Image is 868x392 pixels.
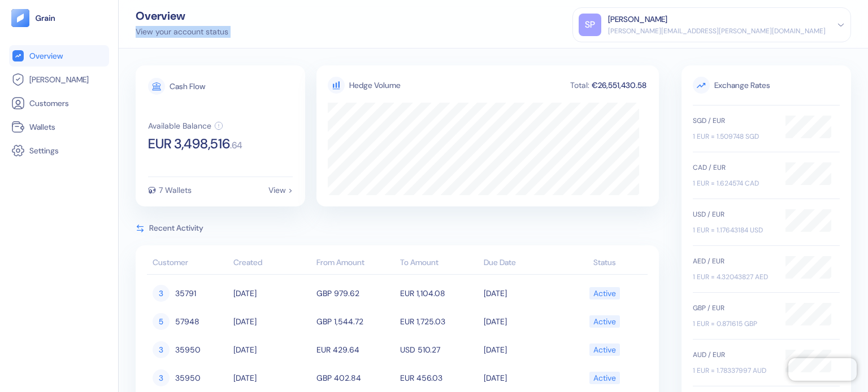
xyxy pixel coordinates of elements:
[268,186,293,194] div: View >
[593,340,616,359] div: Active
[149,222,203,234] span: Recent Activity
[231,336,314,364] td: [DATE]
[314,252,397,275] th: From Amount
[314,364,397,392] td: GBP 402.84
[397,364,481,392] td: EUR 456.03
[170,82,205,90] div: Cash Flow
[593,312,616,331] div: Active
[314,279,397,307] td: GBP 979.62
[481,252,565,275] th: Due Date
[693,77,840,94] span: Exchange Rates
[29,121,55,133] span: Wallets
[29,145,59,156] span: Settings
[159,186,192,194] div: 7 Wallets
[11,120,107,134] a: Wallets
[29,50,63,61] span: Overview
[11,9,29,27] img: logo-tablet-V2.svg
[397,252,481,275] th: To Amount
[481,307,565,336] td: [DATE]
[579,14,601,36] div: SP
[148,121,223,130] button: Available Balance
[11,73,107,86] a: [PERSON_NAME]
[593,284,616,303] div: Active
[693,256,774,266] div: AED / EUR
[153,313,170,330] div: 5
[35,14,56,22] img: logo
[29,74,89,85] span: [PERSON_NAME]
[314,336,397,364] td: EUR 429.64
[481,279,565,307] td: [DATE]
[11,144,107,157] a: Settings
[693,319,774,329] div: 1 EUR = 0.871615 GBP
[349,80,401,91] div: Hedge Volume
[693,350,774,360] div: AUD / EUR
[175,312,199,331] span: 57948
[608,26,826,36] div: [PERSON_NAME][EMAIL_ADDRESS][PERSON_NAME][DOMAIN_NAME]
[788,358,857,381] iframe: Chatra live chat
[148,122,211,130] div: Available Balance
[148,137,230,151] span: EUR 3,498,516
[481,364,565,392] td: [DATE]
[11,96,107,110] a: Customers
[231,252,314,275] th: Created
[569,81,591,89] div: Total:
[693,116,774,126] div: SGD / EUR
[230,141,242,150] span: . 64
[136,26,228,38] div: View your account status
[693,162,774,173] div: CAD / EUR
[567,257,642,268] div: Status
[693,209,774,219] div: USD / EUR
[593,368,616,387] div: Active
[693,272,774,282] div: 1 EUR = 4.32043827 AED
[153,369,170,386] div: 3
[231,279,314,307] td: [DATE]
[591,81,648,89] div: €26,551,430.58
[693,303,774,313] div: GBP / EUR
[608,14,667,25] div: [PERSON_NAME]
[153,341,170,358] div: 3
[314,307,397,336] td: GBP 1,544.72
[231,307,314,336] td: [DATE]
[29,98,69,109] span: Customers
[136,10,228,21] div: Overview
[397,336,481,364] td: USD 510.27
[693,365,774,376] div: 1 EUR = 1.78337997 AUD
[693,131,774,142] div: 1 EUR = 1.509748 SGD
[481,336,565,364] td: [DATE]
[147,252,231,275] th: Customer
[11,49,107,63] a: Overview
[175,340,201,359] span: 35950
[231,364,314,392] td: [DATE]
[175,368,201,387] span: 35950
[175,284,196,303] span: 35791
[153,285,170,302] div: 3
[397,307,481,336] td: EUR 1,725.03
[397,279,481,307] td: EUR 1,104.08
[693,225,774,235] div: 1 EUR = 1.17643184 USD
[693,178,774,188] div: 1 EUR = 1.624574 CAD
